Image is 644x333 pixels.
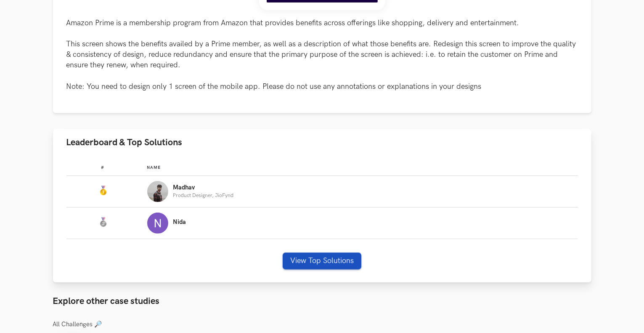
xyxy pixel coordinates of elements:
div: Leaderboard & Top Solutions [53,156,591,283]
span: Leaderboard & Top Solutions [66,137,183,148]
table: Leaderboard [66,158,578,239]
p: Product Designer, JioFynd [173,193,234,198]
p: Nida [173,219,186,226]
h3: Explore other case studies [53,296,591,307]
p: Amazon Prime is a membership program from Amazon that provides benefits across offerings like sho... [66,18,578,92]
img: Profile photo [147,213,168,234]
img: Silver Medal [98,217,108,227]
h3: All Challenges 🔎 [53,321,591,328]
span: Name [147,165,161,170]
button: View Top Solutions [283,253,361,269]
img: Profile photo [147,181,168,202]
img: Gold Medal [98,186,108,196]
button: Leaderboard & Top Solutions [53,129,591,156]
span: # [101,165,104,170]
p: Madhav [173,184,234,191]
